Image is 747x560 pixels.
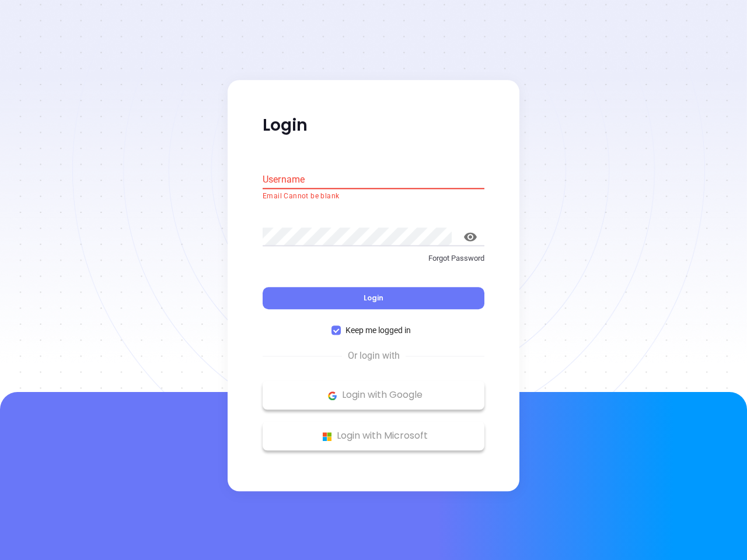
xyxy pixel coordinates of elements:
span: Login [364,293,383,303]
span: Or login with [342,349,406,363]
img: Google Logo [325,388,340,403]
p: Login with Google [268,387,479,404]
p: Login [263,115,484,136]
p: Email Cannot be blank [263,191,484,202]
a: Forgot Password [263,253,484,274]
button: toggle password visibility [456,223,484,251]
p: Login with Microsoft [268,428,479,445]
button: Google Logo Login with Google [263,381,484,410]
button: Microsoft Logo Login with Microsoft [263,422,484,451]
img: Microsoft Logo [320,429,334,444]
span: Keep me logged in [341,324,416,337]
p: Forgot Password [263,253,484,264]
button: Login [263,288,484,310]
